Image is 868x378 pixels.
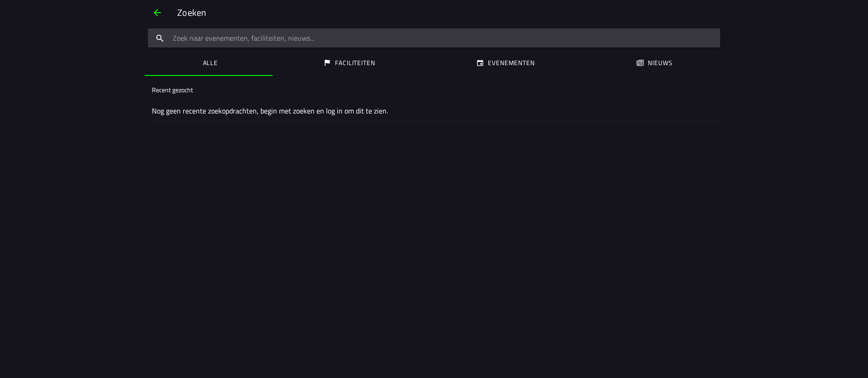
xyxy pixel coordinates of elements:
ion-label: Nieuws [648,58,673,68]
ion-icon: calendar [476,59,485,67]
ion-label: Recent gezocht [152,85,193,94]
input: search text [148,28,720,47]
ion-item: Nog geen recente zoekopdrachten, begin met zoeken en log in om dit te zien. [145,100,723,122]
ion-icon: paper [637,59,645,67]
ion-icon: flag [323,59,331,67]
ion-title: Zoeken [168,6,723,19]
ion-label: Alle [203,58,218,68]
ion-label: Faciliteiten [335,58,375,68]
ion-label: Evenementen [488,58,535,68]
